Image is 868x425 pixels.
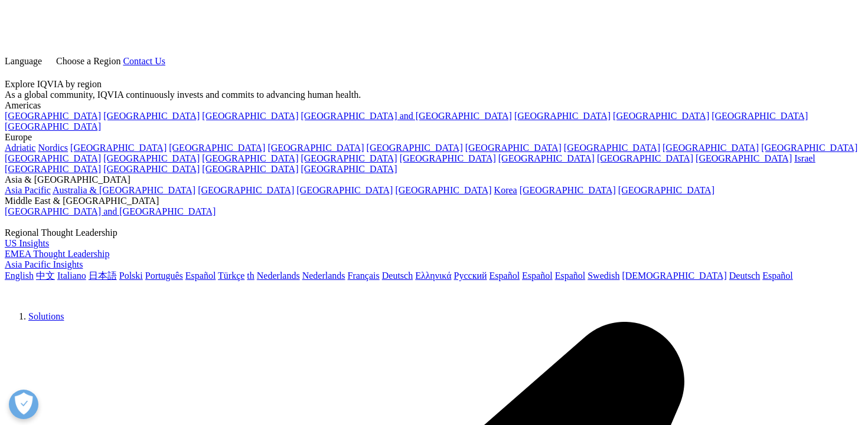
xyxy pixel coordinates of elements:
[465,143,562,153] a: [GEOGRAPHIC_DATA]
[103,111,200,121] a: [GEOGRAPHIC_DATA]
[514,111,611,121] a: [GEOGRAPHIC_DATA]
[454,271,487,281] a: Русский
[169,143,265,153] a: [GEOGRAPHIC_DATA]
[5,206,216,216] a: [GEOGRAPHIC_DATA] and [GEOGRAPHIC_DATA]
[5,185,51,195] a: Asia Pacific
[28,311,64,321] a: Solutions
[348,271,380,281] a: Français
[119,271,143,281] a: Polski
[301,164,397,174] a: [GEOGRAPHIC_DATA]
[202,153,298,163] a: [GEOGRAPHIC_DATA]
[494,185,517,195] a: Korea
[696,153,792,163] a: [GEOGRAPHIC_DATA]
[5,196,863,206] div: Middle East & [GEOGRAPHIC_DATA]
[53,185,195,195] a: Australia & [GEOGRAPHIC_DATA]
[5,238,49,248] a: US Insights
[618,185,714,195] a: [GEOGRAPHIC_DATA]
[415,271,451,281] a: Ελληνικά
[56,56,120,66] span: Choose a Region
[267,143,364,153] a: [GEOGRAPHIC_DATA]
[38,143,68,153] a: Nordics
[301,111,511,121] a: [GEOGRAPHIC_DATA] and [GEOGRAPHIC_DATA]
[202,111,298,121] a: [GEOGRAPHIC_DATA]
[555,271,586,281] a: Español
[5,228,863,238] div: Regional Thought Leadership
[597,153,693,163] a: [GEOGRAPHIC_DATA]
[5,132,863,143] div: Europe
[198,185,294,195] a: [GEOGRAPHIC_DATA]
[5,174,863,185] div: Asia & [GEOGRAPHIC_DATA]
[5,153,101,163] a: [GEOGRAPHIC_DATA]
[123,56,165,66] a: Contact Us
[712,111,808,121] a: [GEOGRAPHIC_DATA]
[302,271,345,281] a: Nederlands
[145,271,183,281] a: Português
[395,185,491,195] a: [GEOGRAPHIC_DATA]
[57,271,86,281] a: Italiano
[89,271,117,281] a: 日本語
[5,121,101,131] a: [GEOGRAPHIC_DATA]
[296,185,393,195] a: [GEOGRAPHIC_DATA]
[5,143,35,153] a: Adriatic
[588,271,619,281] a: Swedish
[5,249,109,259] a: EMEA Thought Leadership
[301,153,397,163] a: [GEOGRAPHIC_DATA]
[9,390,38,419] button: Open Preferences
[490,271,520,281] a: Español
[202,164,298,174] a: [GEOGRAPHIC_DATA]
[761,143,857,153] a: [GEOGRAPHIC_DATA]
[5,164,101,174] a: [GEOGRAPHIC_DATA]
[520,185,616,195] a: [GEOGRAPHIC_DATA]
[5,111,101,121] a: [GEOGRAPHIC_DATA]
[622,271,726,281] a: [DEMOGRAPHIC_DATA]
[367,143,463,153] a: [GEOGRAPHIC_DATA]
[613,111,709,121] a: [GEOGRAPHIC_DATA]
[218,271,244,281] a: Türkçe
[5,282,99,299] img: IQVIA Healthcare Information Technology and Pharma Clinical Research Company
[5,56,42,66] span: Language
[762,271,793,281] a: Español
[5,90,863,100] div: As a global community, IQVIA continuously invests and commits to advancing human health.
[5,271,34,281] a: English
[36,271,55,281] a: 中文
[247,271,254,281] a: th
[185,271,216,281] a: Español
[70,143,167,153] a: [GEOGRAPHIC_DATA]
[382,271,413,281] a: Deutsch
[498,153,595,163] a: [GEOGRAPHIC_DATA]
[564,143,660,153] a: [GEOGRAPHIC_DATA]
[5,259,83,269] a: Asia Pacific Insights
[103,164,200,174] a: [GEOGRAPHIC_DATA]
[794,153,815,163] a: Israel
[663,143,759,153] a: [GEOGRAPHIC_DATA]
[5,100,863,111] div: Americas
[522,271,553,281] a: Español
[5,79,863,90] div: Explore IQVIA by region
[257,271,300,281] a: Nederlands
[400,153,496,163] a: [GEOGRAPHIC_DATA]
[729,271,760,281] a: Deutsch
[103,153,200,163] a: [GEOGRAPHIC_DATA]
